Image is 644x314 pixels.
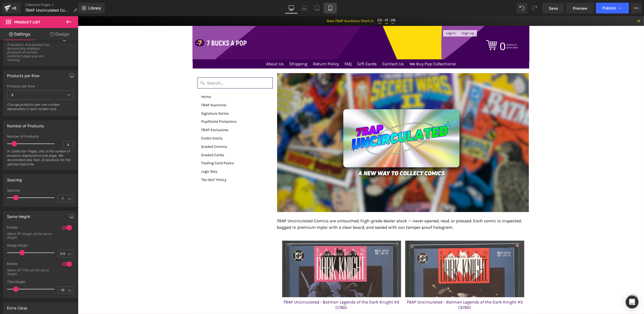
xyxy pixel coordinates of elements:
button: More [631,3,642,13]
a: Mobile [324,3,337,13]
a: v6 [2,3,21,13]
span: Product List [14,20,40,24]
span: HRS [299,7,304,8]
a: Sign up [381,15,399,19]
a: PopShield Protectors [119,101,195,110]
div: Products per Row [7,70,39,78]
span: items in your cart [429,27,442,33]
span: Publish [602,6,616,10]
div: | [366,14,399,20]
button: Redo [529,3,540,13]
a: "No-Bot" Policy [119,160,195,168]
input: Search... [119,61,195,72]
a: Lego Sets [119,151,195,160]
a: Desktop [285,3,298,13]
span: New 7BAP Auctions Start in [249,2,296,8]
span: Preview [573,5,587,11]
button: Publish [596,3,629,13]
a: Preview [566,3,594,13]
div: Spacing [7,175,22,182]
div: v6 [11,5,18,12]
em: 0 [404,25,428,36]
a: Collection Pages [25,3,81,7]
span: 7BAP Uncirculated Comics [25,8,71,12]
div: Image Height [7,244,73,247]
a: Funko Grails [119,118,195,127]
span: Save [549,5,558,11]
a: Shipping [209,43,232,52]
div: Make (P) Image all the same height. [7,232,56,240]
a: 7BAP Exclusives [119,110,195,118]
a: Close [559,2,563,7]
a: 7BAP Uncirculated - Batman Legends of the Dark Knight #5 (3/90) [327,283,446,304]
div: Change products-per-row number sepearately in each screen size. [7,103,73,115]
div: Products per Row [7,84,73,88]
span: px [68,197,73,200]
div: Spacing [7,189,73,192]
a: Tablet [311,3,324,13]
span: MIN [306,7,311,8]
span: 41 [306,1,311,7]
a: About Us [186,43,208,52]
a: Contact Us [302,43,328,52]
div: Extra Class [7,303,27,310]
a: We Buy Pop Collections! [329,43,380,52]
a: 7BAP Auctions! [119,85,195,93]
a: Return Policy [233,43,263,52]
div: Make (P) Title all the same height. [7,268,56,276]
span: px [68,252,73,255]
a: Graded Cards [119,135,195,143]
span: : [311,1,312,7]
a: FAQ [264,43,276,52]
div: Open Intercom Messenger [626,296,639,309]
span: 06 [313,1,318,7]
div: Number of Products [7,121,44,128]
p: 7BAP Uncirculated Comics are untouched, high-grade dealer stock — never opened, read, or pressed.... [199,202,451,214]
a: Design [40,28,79,40]
a: 7BAP Uncirculated - Batman Legends of the Dark Knight #3 (1/90) [204,283,323,304]
a: Log in [366,15,380,19]
a: Graded Comics [119,127,195,135]
div: In Collection Pages, this is the number of products displayed on one page. We recommend less than... [7,149,73,170]
span: 05 [299,1,304,7]
span: SEC [313,7,318,8]
div: Enable [7,262,56,267]
span: Library [88,6,101,11]
button: Undo [516,3,527,13]
div: Same Height [7,211,30,219]
a: Gift Cards [277,43,301,52]
img: 7 Bucks a Pop [115,20,174,33]
div: Enable [7,225,56,231]
div: Title Height [7,280,73,284]
span: px [68,288,73,292]
a: Home [119,77,195,85]
a: 0 items in your cart [400,21,451,39]
a: Laptop [298,3,311,13]
div: Number of Products [7,135,73,138]
b: 2 [11,93,13,97]
a: Trading Card Packs [119,143,195,151]
a: Signature Series [119,93,195,102]
div: If dynamic, this product list dynamically displays products of current collection page you are vi... [7,43,56,62]
span: : [305,1,306,7]
a: New Library [78,3,105,13]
